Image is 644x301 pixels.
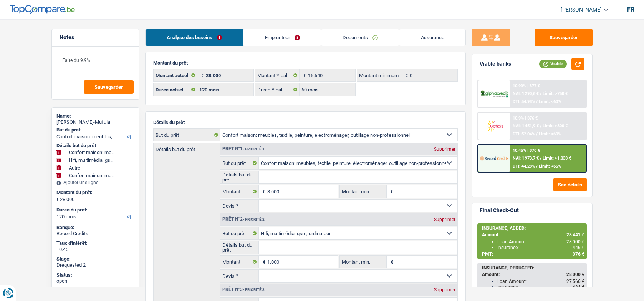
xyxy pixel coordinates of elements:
[536,99,538,104] span: /
[56,119,134,125] div: [PERSON_NAME]-Mufula
[432,147,457,151] div: Supprimer
[566,232,584,238] span: 28 441 €
[154,129,220,141] label: But du prêt
[56,143,134,149] div: Détails but du prêt
[197,69,206,81] span: €
[220,227,259,239] label: But du prêt
[56,225,134,231] div: Banque:
[259,185,267,198] span: €
[220,217,267,222] div: Prêt n°2
[497,284,584,290] div: Insurance:
[154,143,220,152] label: Détails but du prêt
[154,69,198,81] label: Montant actuel
[153,120,458,125] p: Détails du prêt
[220,256,259,268] label: Montant
[84,80,134,94] button: Sauvegarder
[513,131,535,136] span: DTI: 52.04%
[513,123,539,128] span: NAI: 1 451,9 €
[243,29,321,46] a: Emprunteur
[56,272,134,278] div: Status:
[243,217,265,221] span: - Priorité 2
[482,272,584,277] div: Amount:
[432,288,457,292] div: Supprimer
[482,265,584,271] div: INSURANCE, DEDUCTED:
[573,251,584,257] span: 376 €
[480,61,511,67] div: Viable banks
[480,207,519,214] div: Final Check-Out
[553,178,587,191] button: See details
[56,256,134,262] div: Stage:
[340,185,387,198] label: Montant min.
[539,131,561,136] span: Limit: <60%
[340,256,387,268] label: Montant min.
[513,83,540,88] div: 10.99% | 377 €
[573,284,584,290] span: 434 €
[480,119,508,133] img: Cofidis
[300,69,308,81] span: €
[540,156,541,161] span: /
[497,239,584,244] div: Loan Amount:
[513,156,539,161] span: NAI: 1 973,7 €
[627,6,634,13] div: fr
[535,29,593,46] button: Sauvegarder
[255,69,300,81] label: Montant Y call
[539,164,561,169] span: Limit: <65%
[56,190,133,196] label: Montant du prêt:
[56,113,134,119] div: Name:
[56,262,134,268] div: Drequested 2
[60,34,131,41] h5: Notes
[220,157,259,169] label: But du prêt
[146,29,243,46] a: Analyse des besoins
[56,278,134,284] div: open
[566,272,584,277] span: 28 000 €
[513,116,538,121] div: 10.9% | 376 €
[243,288,265,292] span: - Priorité 3
[387,256,395,268] span: €
[543,91,568,96] span: Limit: >750 €
[513,99,535,104] span: DTI: 54.98%
[540,91,541,96] span: /
[566,279,584,284] span: 27 566 €
[432,217,457,222] div: Supprimer
[56,127,133,133] label: But du prêt:
[555,3,608,16] a: [PERSON_NAME]
[56,246,134,253] div: 10.45
[220,287,267,292] div: Prêt n°3
[513,148,540,153] div: 10.45% | 370 €
[259,256,267,268] span: €
[497,279,584,284] div: Loan Amount:
[480,90,508,98] img: AlphaCredit
[539,99,561,104] span: Limit: <60%
[561,7,602,13] span: [PERSON_NAME]
[220,146,267,151] div: Prêt n°1
[154,83,198,96] label: Durée actuel
[220,171,259,183] label: Détails but du prêt
[387,185,395,198] span: €
[536,164,538,169] span: /
[153,60,458,66] p: Montant du prêt
[220,185,259,198] label: Montant
[513,164,535,169] span: DTI: 44.28%
[539,60,567,68] div: Viable
[220,200,259,212] label: Devis ?
[482,251,584,257] div: PMT:
[56,240,134,246] div: Taux d'intérêt:
[566,239,584,244] span: 28 000 €
[357,69,401,81] label: Montant minimum
[220,270,259,282] label: Devis ?
[220,241,259,254] label: Détails but du prêt
[513,91,539,96] span: NAI: 1 290,6 €
[56,180,134,185] div: Ajouter une ligne
[543,123,568,128] span: Limit: >800 €
[321,29,399,46] a: Documents
[56,231,134,237] div: Record Credits
[399,29,465,46] a: Assurance
[573,245,584,250] span: 446 €
[56,196,59,203] span: €
[543,156,571,161] span: Limit: >1.033 €
[497,245,584,250] div: Insurance:
[243,147,265,151] span: - Priorité 1
[10,5,75,14] img: TopCompare Logo
[482,232,584,238] div: Amount:
[94,85,123,90] span: Sauvegarder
